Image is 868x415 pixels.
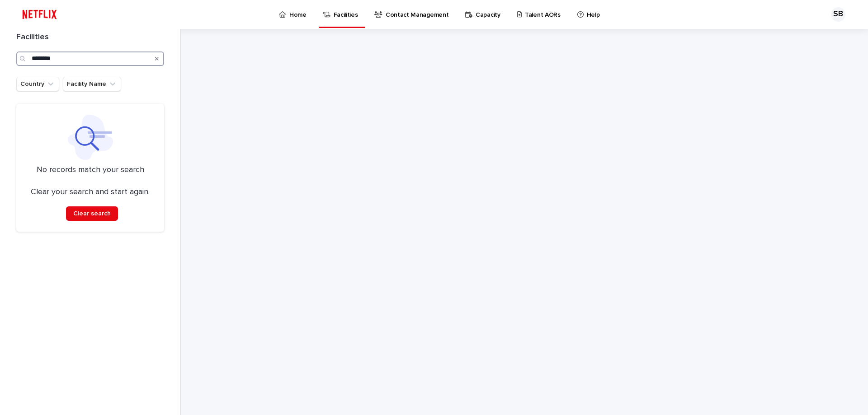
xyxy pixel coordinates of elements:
button: Country [16,77,59,91]
p: Clear your search and start again. [31,187,150,197]
button: Clear search [66,206,118,221]
p: No records match your search [27,165,153,175]
span: Clear search [73,210,111,217]
button: Facility Name [63,77,121,91]
div: SB [831,7,845,22]
h1: Facilities [16,33,164,42]
input: Search [16,51,164,66]
img: ifQbXi3ZQGMSEF7WDB7W [18,5,61,23]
